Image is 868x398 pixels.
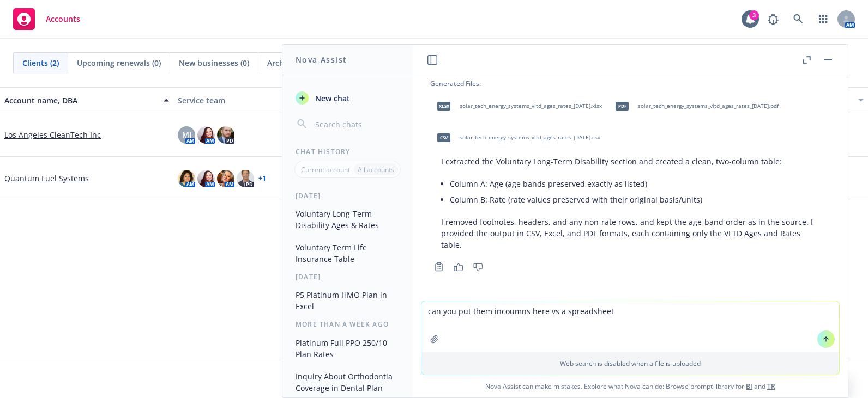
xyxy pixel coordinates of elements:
span: csv [437,133,450,142]
button: Platinum Full PPO 250/10 Plan Rates [291,334,404,363]
a: TR [767,382,775,391]
a: Quantum Fuel Systems [4,173,89,184]
div: Account name, DBA [4,95,157,106]
a: BI [746,382,752,391]
textarea: can you put them incoumns here vs a spreadsheet [421,301,839,352]
button: Service team [173,87,347,113]
div: Service team [178,95,342,106]
span: Nova Assist can make mistakes. Explore what Nova can do: Browse prompt library for and [417,375,843,397]
a: + 1 [258,175,266,182]
button: Voluntary Long-Term Disability Ages & Rates [291,205,404,234]
h1: Nova Assist [296,54,347,65]
span: MJ [182,129,191,140]
span: Clients (2) [22,57,59,69]
img: photo [217,170,234,187]
div: csvsolar_tech_energy_systems_vltd_ages_rates_[DATE].csv [430,124,602,151]
span: solar_tech_energy_systems_vltd_ages_rates_[DATE].xlsx [460,102,602,109]
div: Generated Files: [430,79,830,88]
span: solar_tech_energy_systems_vltd_ages_rates_[DATE].csv [460,134,600,141]
button: Inquiry About Orthodontia Coverage in Dental Plan [291,368,404,397]
p: All accounts [358,165,394,174]
span: xlsx [437,102,450,110]
input: Search chats [313,117,400,132]
p: I removed footnotes, headers, and any non-rate rows, and kept the age-band order as in the source... [441,216,819,250]
button: Thumbs down [469,259,487,274]
div: 3 [749,10,759,20]
span: Archived (0) [267,57,310,69]
div: xlsxsolar_tech_energy_systems_vltd_ages_rates_[DATE].xlsx [430,93,604,120]
div: [DATE] [282,191,413,200]
div: pdfsolar_tech_energy_systems_vltd_ages_rates_[DATE].pdf [608,93,781,120]
span: New businesses (0) [179,57,249,69]
button: P5 Platinum HMO Plan in Excel [291,286,404,315]
span: Accounts [46,15,80,23]
span: New chat [313,93,350,104]
svg: Copy to clipboard [434,262,444,272]
div: More than a week ago [282,320,413,329]
p: Web search is disabled when a file is uploaded [428,359,833,368]
img: photo [217,126,234,144]
span: pdf [616,102,629,110]
img: photo [178,170,195,187]
span: solar_tech_energy_systems_vltd_ages_rates_[DATE].pdf [638,102,779,109]
li: Column A: Age (age bands preserved exactly as listed) [450,176,819,192]
span: Upcoming renewals (0) [77,57,161,69]
a: Search [787,8,809,30]
p: Current account [301,165,350,174]
img: photo [197,170,215,187]
a: Accounts [9,4,85,34]
button: Voluntary Term Life Insurance Table [291,238,404,268]
div: Chat History [282,147,413,156]
li: Column B: Rate (rate values preserved with their original basis/units) [450,192,819,207]
p: I extracted the Voluntary Long-Term Disability section and created a clean, two-column table: [441,156,819,167]
a: Report a Bug [762,8,784,30]
button: New chat [291,88,404,108]
div: [DATE] [282,272,413,281]
a: Switch app [812,8,834,30]
img: photo [197,126,215,144]
img: photo [237,170,254,187]
a: Los Angeles CleanTech Inc [4,129,101,140]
